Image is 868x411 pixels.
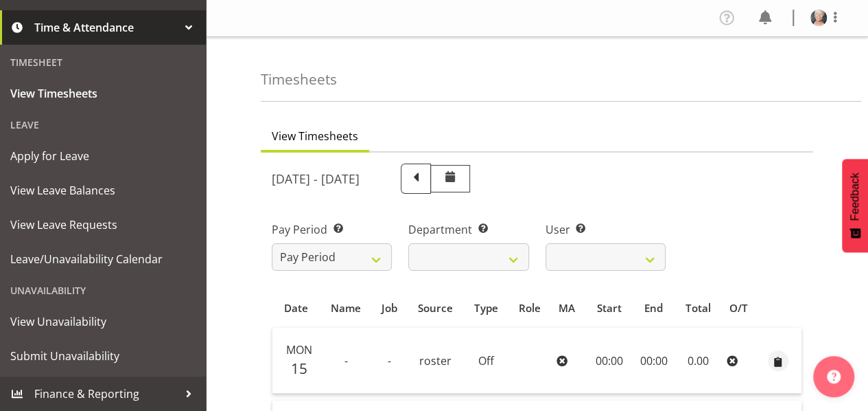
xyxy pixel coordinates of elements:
[827,370,841,384] img: help-xxl-2.png
[10,249,196,269] span: Leave/Unavailability Calendar
[331,300,361,316] span: Name
[632,328,675,394] td: 00:00
[10,311,196,332] span: View Unavailability
[644,300,663,316] span: End
[3,208,202,242] a: View Leave Requests
[261,71,337,87] h4: Timesheets
[3,242,202,276] a: Leave/Unavailability Calendar
[519,300,541,316] span: Role
[34,384,178,404] span: Finance & Reporting
[10,83,196,104] span: View Timesheets
[3,304,202,339] a: View Unavailability
[3,48,202,76] div: Timesheet
[272,128,358,144] span: View Timesheets
[3,173,202,208] a: View Leave Balances
[597,300,622,316] span: Start
[284,300,308,316] span: Date
[559,300,575,316] span: MA
[3,339,202,373] a: Submit Unavailability
[10,214,196,235] span: View Leave Requests
[10,346,196,366] span: Submit Unavailability
[474,300,498,316] span: Type
[418,300,453,316] span: Source
[34,17,178,38] span: Time & Attendance
[272,221,392,238] label: Pay Period
[388,353,391,368] span: -
[842,159,868,252] button: Feedback - Show survey
[382,300,397,316] span: Job
[675,328,721,394] td: 0.00
[10,146,196,166] span: Apply for Leave
[3,276,202,304] div: Unavailability
[3,76,202,111] a: View Timesheets
[419,353,451,368] span: roster
[810,10,827,26] img: ciska-vogelzang1258dc131d1b049cbd0e243664f1094c.png
[272,171,360,186] h5: [DATE] - [DATE]
[291,359,307,378] span: 15
[408,221,528,238] label: Department
[464,328,508,394] td: Off
[685,300,711,316] span: Total
[587,328,632,394] td: 00:00
[286,342,312,357] span: Mon
[344,353,348,368] span: -
[3,111,202,139] div: Leave
[729,300,748,316] span: O/T
[849,173,861,221] span: Feedback
[10,180,196,201] span: View Leave Balances
[546,221,666,238] label: User
[3,139,202,173] a: Apply for Leave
